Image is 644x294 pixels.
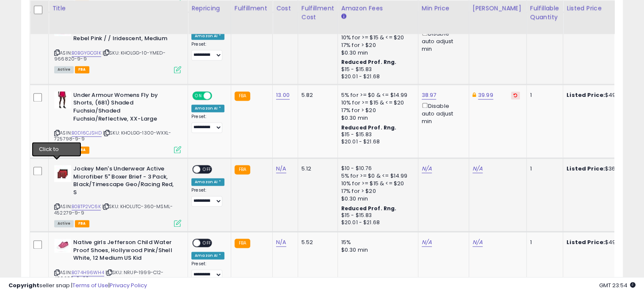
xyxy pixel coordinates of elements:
[567,239,637,246] div: $49.99
[193,92,204,99] span: ON
[422,238,432,247] a: N/A
[341,219,412,226] div: $20.01 - $21.68
[54,203,173,216] span: | SKU: KHOLUTC-360-MSML-452279-9-9
[422,29,462,53] div: Disable auto adjust min
[473,165,483,173] a: N/A
[72,49,101,57] a: B0BGYGCG1K
[54,66,74,73] span: All listings currently available for purchase on Amazon
[567,4,640,13] div: Listed Price
[276,238,286,247] a: N/A
[191,178,224,186] div: Amazon AI *
[75,66,89,73] span: FBA
[235,239,250,248] small: FBA
[341,187,412,195] div: 17% for > $20
[341,180,412,187] div: 10% for >= $15 & <= $20
[567,91,637,99] div: $49.99
[54,239,181,292] div: ASIN:
[191,187,224,206] div: Preset:
[341,124,397,131] b: Reduced Prof. Rng.
[54,129,171,142] span: | SKU: KHOLGG-1300-WXXL-725798-9-9
[8,281,39,289] strong: Copyright
[54,19,181,72] div: ASIN:
[473,4,523,13] div: [PERSON_NAME]
[191,104,224,112] div: Amazon AI *
[341,107,412,114] div: 17% for > $20
[341,131,412,138] div: $15 - $15.83
[73,239,176,264] b: Native girls Jefferson Child Water Proof Shoes, Hollywood Pink/Shell White, 12 Medium US Kid
[54,49,166,62] span: | SKU: KHOLGG-10-YMED-966820-9-9
[276,91,290,99] a: 13.00
[422,165,432,173] a: N/A
[235,165,250,174] small: FBA
[75,146,89,154] span: FBA
[73,91,176,125] b: Under Armour Womens Fly by Shorts, (681) Shaded Fuchsia/Shaded Fuchsia/Reflective, XX-Large
[530,4,559,22] div: Fulfillable Quantity
[235,4,269,13] div: Fulfillment
[530,165,556,173] div: 1
[599,281,636,289] span: 2025-10-10 23:54 GMT
[341,73,412,80] div: $20.01 - $21.68
[567,165,637,173] div: $36.00
[72,269,104,276] a: B074H96WH4
[341,99,412,107] div: 10% for >= $15 & <= $20
[54,91,181,152] div: ASIN:
[211,92,224,99] span: OFF
[54,239,71,253] img: 31jSl+dxbbL._SL40_.jpg
[567,91,605,99] b: Listed Price:
[200,166,214,173] span: OFF
[54,165,71,182] img: 417ZJCBRTqL._SL40_.jpg
[341,138,412,146] div: $20.01 - $21.68
[191,114,224,133] div: Preset:
[72,281,108,289] a: Terms of Use
[341,41,412,49] div: 17% for > $20
[276,4,294,13] div: Cost
[8,282,147,290] div: seller snap | |
[54,220,74,227] span: All listings currently available for purchase on Amazon
[191,252,224,259] div: Amazon AI *
[52,4,184,13] div: Title
[276,165,286,173] a: N/A
[341,66,412,73] div: $15 - $15.83
[341,246,412,254] div: $0.30 min
[75,220,89,227] span: FBA
[301,91,331,99] div: 5.82
[110,281,147,289] a: Privacy Policy
[514,93,517,97] i: Revert to store-level Dynamic Max Price
[341,58,397,66] b: Reduced Prof. Rng.
[301,165,331,173] div: 5.12
[72,129,102,137] a: B0D16CJSHD
[54,146,74,154] span: All listings currently available for purchase on Amazon
[478,91,493,99] a: 39.99
[301,239,331,246] div: 5.52
[567,165,605,173] b: Listed Price:
[341,34,412,41] div: 10% for >= $15 & <= $20
[422,91,437,99] a: 38.97
[567,238,605,246] b: Listed Price:
[341,239,412,246] div: 15%
[341,49,412,57] div: $0.30 min
[72,203,101,210] a: B0BTP2VC6K
[341,195,412,203] div: $0.30 min
[341,165,412,172] div: $10 - $10.76
[473,238,483,247] a: N/A
[200,239,214,247] span: OFF
[341,205,397,212] b: Reduced Prof. Rng.
[530,239,556,246] div: 1
[473,92,476,98] i: This overrides the store level Dynamic Max Price for this listing
[54,165,181,226] div: ASIN:
[54,91,71,108] img: 31+s-wUFSxL._SL40_.jpg
[301,4,334,22] div: Fulfillment Cost
[191,32,224,40] div: Amazon AI *
[530,91,556,99] div: 1
[235,91,250,101] small: FBA
[341,172,412,180] div: 5% for >= $0 & <= $14.99
[341,91,412,99] div: 5% for >= $0 & <= $14.99
[422,4,465,13] div: Min Price
[54,269,163,282] span: | SKU: NRUP-1999-C12-480280-9-20
[191,4,227,13] div: Repricing
[341,13,346,20] small: Amazon Fees.
[73,165,176,198] b: Jockey Men's Underwear Active Microfiber 5" Boxer Brief - 3 Pack, Black/Timescape Geo/Racing Red, S
[191,41,224,60] div: Preset:
[422,101,462,126] div: Disable auto adjust min
[341,212,412,219] div: $15 - $15.83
